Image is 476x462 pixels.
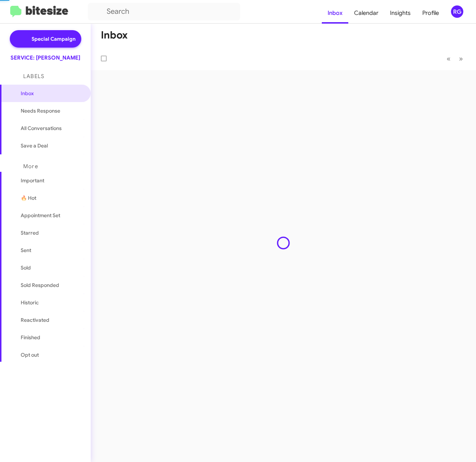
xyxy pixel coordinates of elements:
span: All Conversations [21,125,62,132]
h1: Inbox [101,29,128,41]
a: Profile [416,3,445,24]
button: Next [455,51,467,66]
span: Sold Responded [21,281,59,289]
a: Special Campaign [10,30,81,48]
span: Important [21,177,82,184]
a: Insights [384,3,416,24]
span: 🔥 Hot [21,194,36,202]
span: Needs Response [21,107,82,114]
button: RG [445,5,468,18]
span: Special Campaign [32,35,75,42]
span: More [23,163,38,170]
button: Previous [442,51,455,66]
span: Appointment Set [21,212,60,219]
div: SERVICE: [PERSON_NAME] [11,54,80,61]
span: » [459,54,463,63]
div: RG [451,5,463,18]
a: Inbox [322,3,348,24]
span: Inbox [21,90,82,97]
input: Search [88,3,240,20]
span: Reactivated [21,316,49,324]
span: Starred [21,229,39,236]
span: Sent [21,247,31,254]
a: Calendar [348,3,384,24]
span: Opt out [21,351,39,358]
span: Sold [21,264,31,271]
span: Save a Deal [21,142,48,149]
nav: Page navigation example [443,51,467,66]
span: Historic [21,299,39,306]
span: Finished [21,334,40,341]
span: Labels [23,73,44,80]
span: « [447,54,451,63]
